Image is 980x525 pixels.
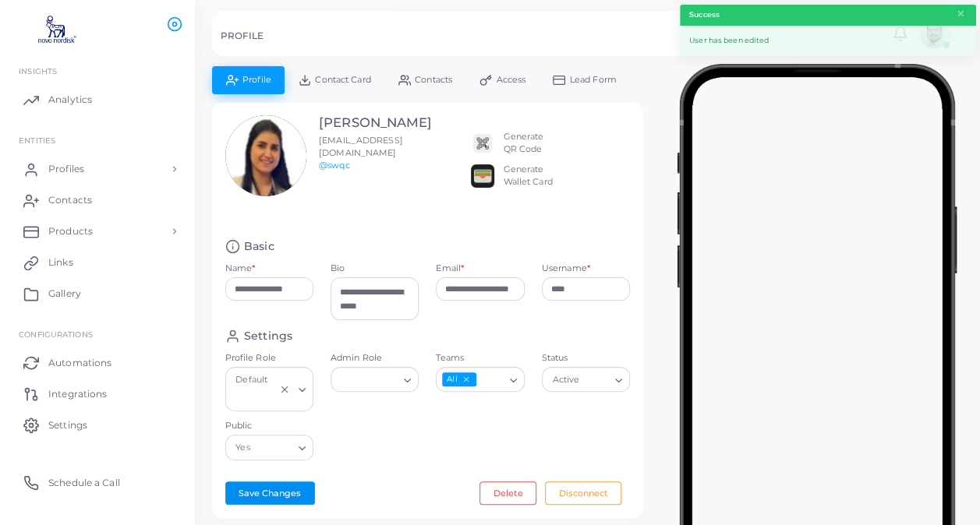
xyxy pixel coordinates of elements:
div: User has been edited [680,26,976,56]
span: Analytics [48,93,92,107]
a: Integrations [12,378,183,409]
a: Gallery [12,278,183,309]
label: Status [542,352,630,365]
input: Search for option [253,439,292,456]
span: Products [48,224,93,238]
span: Contacts [415,76,452,84]
span: Active [550,372,582,389]
span: Contact Card [315,76,370,84]
a: Profiles [12,153,183,185]
span: Schedule a Call [48,476,120,490]
div: Generate QR Code [503,131,543,156]
span: Profiles [48,162,84,176]
span: Default [234,372,270,388]
a: Automations [12,347,183,378]
a: Contacts [12,185,183,216]
button: Save Changes [225,481,315,505]
a: Products [12,216,183,247]
label: Bio [331,262,419,275]
span: Configurations [19,329,93,339]
span: INSIGHTS [19,66,57,76]
h4: Settings [244,329,292,344]
div: Search for option [225,367,313,411]
div: Generate Wallet Card [503,164,552,189]
span: Access [497,76,526,84]
label: Public [225,420,313,432]
a: Settings [12,409,183,440]
span: Yes [234,440,253,456]
button: Disconnect [545,481,621,505]
span: Contacts [48,193,92,207]
div: Search for option [542,367,630,392]
img: logo [14,15,101,44]
a: Analytics [12,84,183,115]
input: Search for option [583,372,609,389]
a: @swqc [319,160,350,171]
div: Search for option [331,367,419,392]
span: Lead Form [570,76,617,84]
span: Integrations [48,387,107,401]
span: All [442,372,476,387]
button: Clear Selected [279,383,290,396]
img: qr2.png [471,132,494,155]
div: Search for option [225,435,313,460]
span: Gallery [48,287,81,301]
span: Links [48,255,73,270]
span: ENTITIES [19,136,55,145]
input: Search for option [478,372,504,389]
span: [EMAIL_ADDRESS][DOMAIN_NAME] [319,135,403,158]
span: Settings [48,418,87,432]
h4: Basic [244,239,274,254]
img: apple-wallet.png [471,164,494,188]
input: Search for option [232,390,275,407]
button: Close [956,5,966,23]
label: Profile Role [225,352,313,365]
a: Links [12,247,183,278]
span: Automations [48,356,111,370]
h5: PROFILE [221,30,264,41]
label: Email [436,262,464,275]
h3: [PERSON_NAME] [319,115,432,131]
button: Deselect All [461,374,472,385]
label: Name [225,262,256,275]
strong: Success [689,9,720,20]
div: Search for option [436,367,524,392]
button: Delete [479,481,536,505]
a: Schedule a Call [12,467,183,498]
label: Admin Role [331,352,419,365]
input: Search for option [338,372,398,389]
label: Username [542,262,590,275]
label: Teams [436,352,524,365]
span: Profile [242,76,271,84]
